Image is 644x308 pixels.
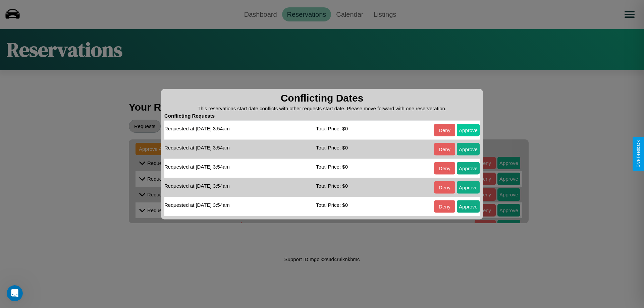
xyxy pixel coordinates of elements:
[164,181,230,190] p: Requested at: [DATE] 3:54am
[457,143,480,155] button: Approve
[164,104,480,113] p: This reservations start date conflicts with other requests start date. Please move forward with o...
[457,124,480,136] button: Approve
[164,200,230,209] p: Requested at: [DATE] 3:54am
[164,124,230,133] p: Requested at: [DATE] 3:54am
[164,113,480,120] h4: Conflicting Requests
[434,143,455,155] button: Deny
[164,92,480,104] h3: Conflicting Dates
[457,200,480,212] button: Approve
[457,162,480,174] button: Approve
[316,181,348,190] p: Total Price: $ 0
[457,181,480,193] button: Approve
[164,143,230,152] p: Requested at: [DATE] 3:54am
[164,162,230,171] p: Requested at: [DATE] 3:54am
[316,124,348,133] p: Total Price: $ 0
[434,124,455,136] button: Deny
[434,181,455,193] button: Deny
[636,140,641,168] div: Give Feedback
[316,143,348,152] p: Total Price: $ 0
[316,200,348,209] p: Total Price: $ 0
[434,162,455,174] button: Deny
[316,162,348,171] p: Total Price: $ 0
[7,285,23,301] iframe: Intercom live chat
[434,200,455,212] button: Deny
